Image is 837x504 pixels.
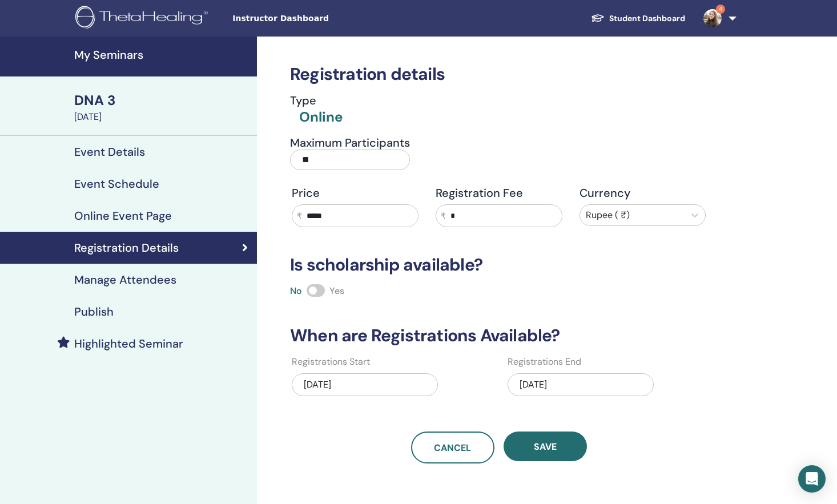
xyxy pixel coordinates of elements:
[591,13,605,23] img: graduation-cap-white.svg
[292,186,418,200] h4: Price
[74,145,145,159] h4: Event Details
[292,373,438,396] div: [DATE]
[74,48,250,62] h4: My Seminars
[283,64,714,84] h3: Registration details
[283,255,714,275] h3: Is scholarship available?
[74,305,114,318] h4: Publish
[67,91,257,124] a: DNA 3[DATE]
[283,325,714,346] h3: When are Registrations Available?
[232,13,404,25] span: Instructor Dashboard
[290,285,302,297] span: No
[580,186,706,200] h4: Currency
[508,355,581,369] label: Registrations End
[74,110,250,124] div: [DATE]
[74,177,159,191] h4: Event Schedule
[74,273,176,287] h4: Manage Attendees
[534,441,557,453] span: Save
[74,91,250,110] div: DNA 3
[329,285,344,297] span: Yes
[441,210,446,222] span: ₹
[504,432,587,461] button: Save
[798,465,826,493] div: Open Intercom Messenger
[290,94,343,107] h4: Type
[290,136,410,150] h4: Maximum Participants
[75,6,212,31] img: logo.png
[436,186,562,200] h4: Registration Fee
[411,432,494,463] a: Cancel
[74,241,179,255] h4: Registration Details
[74,209,172,223] h4: Online Event Page
[434,442,471,454] span: Cancel
[716,5,725,14] span: 4
[299,107,343,127] div: Online
[297,210,302,222] span: ₹
[703,9,722,27] img: default.jpg
[74,337,183,350] h4: Highlighted Seminar
[582,8,694,29] a: Student Dashboard
[508,373,654,396] div: [DATE]
[290,150,410,170] input: Maximum Participants
[292,355,370,369] label: Registrations Start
